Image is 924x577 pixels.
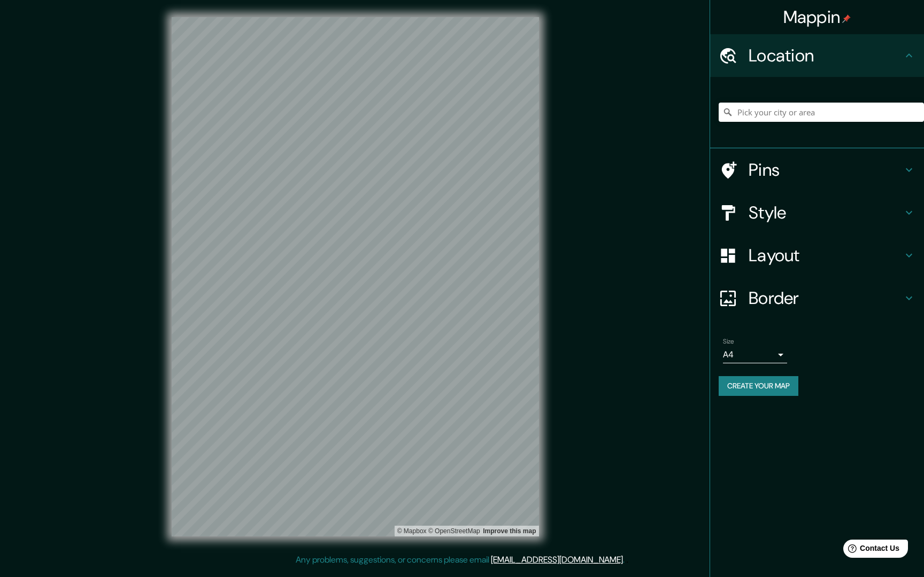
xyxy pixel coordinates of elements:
h4: Layout [749,245,903,266]
h4: Location [749,45,903,66]
a: Mapbox [397,527,427,535]
a: Map feedback [483,527,536,535]
p: Any problems, suggestions, or concerns please email . [296,553,625,566]
h4: Style [749,202,903,223]
div: . [625,553,626,566]
div: . [626,553,628,566]
a: [EMAIL_ADDRESS][DOMAIN_NAME] [491,554,623,565]
a: OpenStreetMap [428,527,480,535]
div: Layout [710,234,924,277]
div: Style [710,191,924,234]
canvas: Map [172,17,539,536]
img: pin-icon.png [842,14,851,23]
iframe: Help widget launcher [829,535,912,565]
div: Pins [710,149,924,191]
div: A4 [723,346,787,363]
div: Location [710,34,924,77]
button: Create your map [719,376,798,396]
h4: Pins [749,159,903,181]
h4: Border [749,287,903,309]
input: Pick your city or area [719,103,924,122]
label: Size [723,337,734,346]
h4: Mappin [783,6,851,28]
div: Border [710,277,924,319]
